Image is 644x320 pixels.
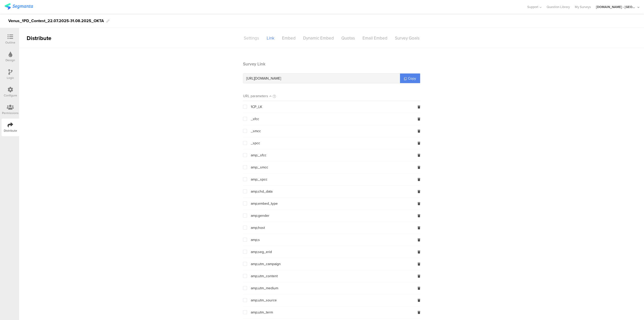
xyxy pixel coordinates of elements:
[251,310,273,314] span: amp;utm_term
[19,34,77,42] div: Distribute
[243,93,268,99] div: URL parameters
[4,128,17,133] div: Distribute
[4,93,17,98] div: Configure
[8,17,104,25] div: Venus_1PD_Contest_22.07.2025-31.08.2025_OKTA
[251,238,260,242] span: amp;s
[251,177,267,182] span: amp;_spcc
[269,94,271,98] i: Sort
[408,76,416,81] span: Copy
[6,58,15,62] div: Design
[251,262,281,266] span: amp;utm_campaign
[7,76,14,80] div: Logic
[251,129,261,133] span: _smcc
[338,34,359,43] div: Quotas
[359,34,391,43] div: Email Embed
[299,34,338,43] div: Dynamic Embed
[251,117,259,121] span: _sfcc
[251,286,278,290] span: amp;utm_medium
[251,250,272,254] span: amp;seg_erid
[251,226,265,230] span: amp;host
[240,34,263,43] div: Settings
[251,141,260,145] span: _spcc
[251,202,278,206] span: amp;embed_type
[2,111,19,115] div: Permissions
[251,153,266,157] span: amp;_sfcc
[263,34,278,43] div: Link
[5,3,33,10] img: segmanta logo
[5,40,15,45] div: Outline
[251,105,262,109] span: 1CP_LK
[527,5,538,9] span: Support
[251,214,269,218] span: amp;gender
[251,165,268,169] span: amp;_smcc
[243,61,420,67] header: Survey Link
[596,5,636,9] div: [DOMAIN_NAME] - [GEOGRAPHIC_DATA]
[246,76,281,81] span: [URL][DOMAIN_NAME]
[251,298,277,302] span: amp;utm_source
[278,34,299,43] div: Embed
[251,274,278,278] span: amp;utm_content
[251,190,272,194] span: amp;chd_data
[391,34,423,43] div: Survey Goals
